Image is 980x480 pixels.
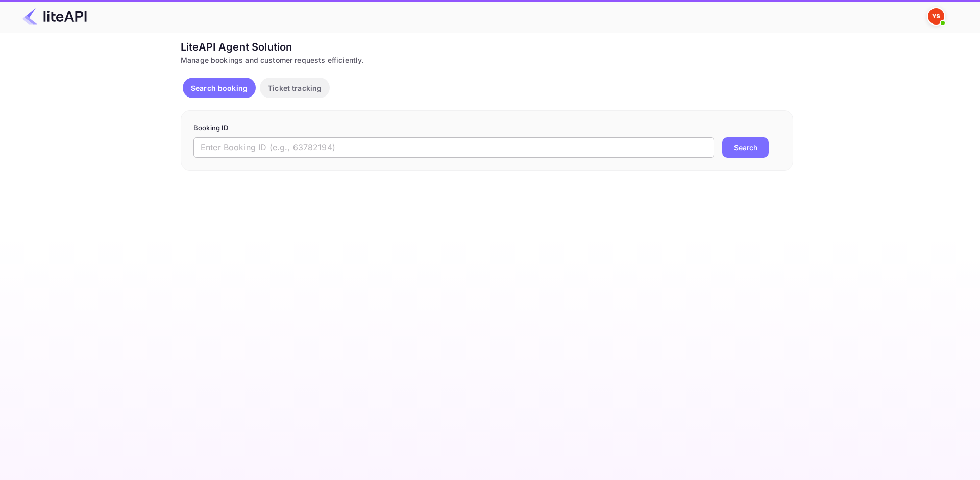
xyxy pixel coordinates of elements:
p: Search booking [191,83,248,93]
input: Enter Booking ID (e.g., 63782194) [193,137,714,158]
div: Manage bookings and customer requests efficiently. [181,55,793,65]
button: Search [722,137,769,158]
div: LiteAPI Agent Solution [181,39,793,55]
p: Ticket tracking [268,83,322,93]
img: LiteAPI Logo [22,8,87,25]
img: Yandex Support [928,8,944,25]
p: Booking ID [193,123,780,133]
